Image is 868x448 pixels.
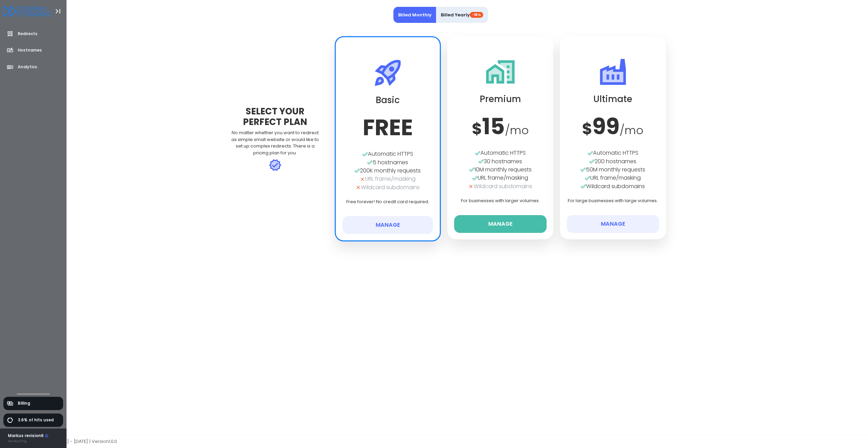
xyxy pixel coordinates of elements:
[3,414,63,427] a: 3.6% of hits used
[454,113,547,140] h3: 15
[567,166,660,174] div: 50M monthly requests
[454,182,547,191] div: Wildcard subdomains
[3,60,63,74] a: Analytics
[18,47,42,53] span: Hostnames
[567,113,660,140] h3: 99
[393,7,436,23] button: Billed Monthly
[343,114,433,141] h3: FREE
[3,397,63,410] a: Billing
[343,158,433,167] div: 5 hostnames
[18,417,54,423] span: 3.6% of hits used
[18,401,30,406] span: Billing
[343,183,433,192] div: Wildcard subdomains
[18,31,38,37] span: Redirects
[3,44,63,57] a: Hostnames
[567,215,660,233] button: Manage
[52,5,64,18] button: Toggle Aside
[8,439,49,444] div: HA Gauting
[454,215,547,233] button: Manage
[343,216,433,234] button: Manage
[3,27,63,41] a: Redirects
[343,95,433,106] h2: Basic
[454,174,547,182] div: URL frame/masking
[343,175,433,183] div: URL frame/masking
[343,167,433,175] div: 200K monthly requests
[18,64,37,70] span: Analytics
[454,94,547,104] h2: Premium
[567,182,660,191] div: Wildcard subdomains
[567,174,660,182] div: URL frame/masking
[582,118,592,140] span: $
[567,197,660,204] p: For large businesses with large volumes.
[567,157,660,166] div: 200 hostnames
[27,438,117,445] span: Copyright © [DATE] - [DATE] | Version 1.0.0
[226,129,325,156] div: No matter whether you want to redirect as simple small website or would like to set up complex re...
[472,118,482,140] span: $
[3,6,52,15] a: Logo
[454,197,547,204] p: For businesses with larger volumes.
[454,149,547,157] div: Automatic HTTPS
[343,150,433,158] div: Automatic HTTPS
[470,12,483,18] span: -15%
[454,166,547,174] div: 10M monthly requests
[8,433,49,439] div: Markus revision6
[620,123,643,138] span: / mo
[226,106,325,127] div: Select Your Perfect Plan
[567,149,660,157] div: Automatic HTTPS
[436,7,488,23] button: Billed Yearly-15%
[343,198,433,205] p: Free forever! No credit card required.
[454,157,547,166] div: 30 hostnames
[505,123,529,138] span: / mo
[567,94,660,104] h2: Ultimate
